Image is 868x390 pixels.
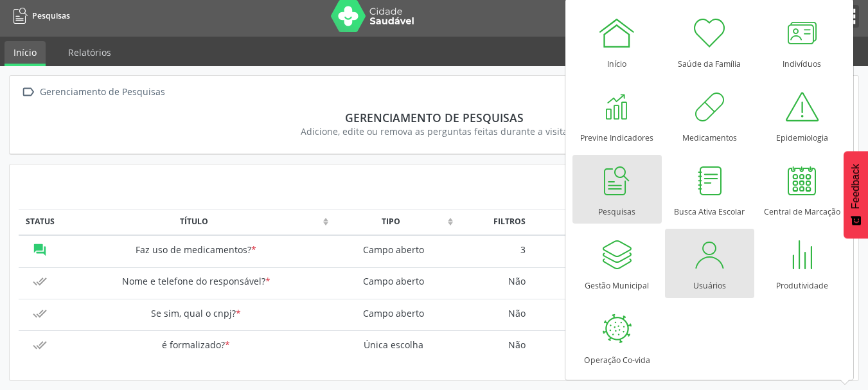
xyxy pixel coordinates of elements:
i:  [19,83,37,102]
i: Pesquisa finalizada [33,274,47,288]
div: Status [26,216,55,227]
td: 0 [532,235,641,267]
a: Previne Indicadores [572,81,662,150]
a: Indivíduos [757,7,847,76]
a: Medicamentos [665,81,754,150]
td: 15425 [532,331,641,362]
a: Operação Co-vida [572,303,662,372]
td: Campo aberto [332,299,456,331]
a: Início [572,7,662,76]
td: Nome e telefone do responsável? [61,267,332,299]
td: Não [456,331,533,362]
span: Feedback [850,164,862,209]
button: Feedback - Mostrar pesquisa [844,151,868,238]
a: Central de Marcação [757,155,847,224]
a: Pesquisas [572,155,662,224]
a:  Gerenciamento de Pesquisas [19,83,167,102]
td: Faz uso de medicamentos? [61,235,332,267]
a: Início [4,41,46,66]
td: 15414 [532,299,641,331]
a: Produtividade [757,229,847,297]
div: Quantidade [539,216,635,227]
a: Epidemiologia [757,81,847,150]
a: Busca Ativa Escolar [665,155,754,224]
td: é formalizado? [61,331,332,362]
td: 3 [456,235,533,267]
div: Gerenciamento de Pesquisas [37,83,167,102]
td: Se sim, qual o cnpj? [61,299,332,331]
td: Campo aberto [332,267,456,299]
i: Pesquisa finalizada [33,306,47,321]
a: Pesquisas [9,5,70,26]
i: Pesquisa finalizada [33,338,47,352]
div: Gerenciamento de Pesquisas [28,111,840,125]
div: Tipo [338,216,444,227]
i: Coletando dados [33,243,47,257]
a: Saúde da Família [665,7,754,76]
a: Relatórios [59,41,120,64]
div: Adicione, edite ou remova as perguntas feitas durante a visita [28,125,840,138]
div: Título [68,216,320,227]
a: Gestão Municipal [572,229,662,297]
td: 15398 [532,267,641,299]
span: Pesquisas [32,10,70,21]
a: Usuários [665,229,754,297]
td: Campo aberto [332,235,456,267]
td: Não [456,267,533,299]
td: Única escolha [332,331,456,362]
td: Não [456,299,533,331]
div: Filtros [463,216,526,227]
